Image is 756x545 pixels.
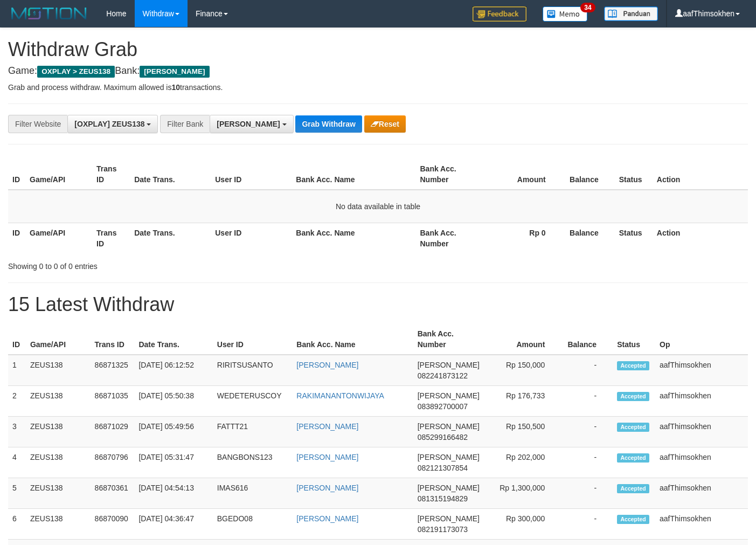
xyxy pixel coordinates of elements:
[655,355,748,386] td: aafThimsokhen
[8,324,26,355] th: ID
[213,386,293,417] td: WEDETERUSCOY
[25,223,92,253] th: Game/API
[484,509,561,540] td: Rp 300,000
[418,525,468,534] span: Copy 082191173073 to clipboard
[562,223,615,253] th: Balance
[418,371,468,380] span: Copy 082241873122 to clipboard
[8,39,748,60] h1: Withdraw Grab
[418,402,468,411] span: Copy 083892700007 to clipboard
[130,223,211,253] th: Date Trans.
[26,417,91,447] td: ZEUS138
[8,355,26,386] td: 1
[213,417,293,447] td: FATTT21
[655,509,748,540] td: aafThimsokhen
[413,324,484,355] th: Bank Acc. Number
[418,391,480,400] span: [PERSON_NAME]
[418,361,480,369] span: [PERSON_NAME]
[26,509,91,540] td: ZEUS138
[653,159,748,190] th: Action
[617,361,649,370] span: Accepted
[483,159,562,190] th: Amount
[213,478,293,509] td: IMAS616
[8,5,90,22] img: MOTION_logo.png
[8,190,748,223] td: No data available in table
[92,223,130,253] th: Trans ID
[655,324,748,355] th: Op
[91,417,135,447] td: 86871029
[418,433,468,441] span: Copy 085299166482 to clipboard
[292,159,415,190] th: Bank Acc. Name
[210,115,293,133] button: [PERSON_NAME]
[211,159,292,190] th: User ID
[8,82,748,93] p: Grab and process withdraw. Maximum allowed is transactions.
[473,6,526,22] img: Feedback.jpg
[26,355,91,386] td: ZEUS138
[561,447,613,478] td: -
[418,484,480,492] span: [PERSON_NAME]
[91,478,135,509] td: 86870361
[561,417,613,447] td: -
[543,6,588,22] img: Button%20Memo.svg
[415,223,482,253] th: Bank Acc. Number
[160,115,210,133] div: Filter Bank
[655,386,748,417] td: aafThimsokhen
[296,514,358,523] a: [PERSON_NAME]
[615,223,653,253] th: Status
[296,422,358,431] a: [PERSON_NAME]
[91,324,135,355] th: Trans ID
[211,223,292,253] th: User ID
[134,447,212,478] td: [DATE] 05:31:47
[292,223,415,253] th: Bank Acc. Name
[418,514,480,523] span: [PERSON_NAME]
[134,478,212,509] td: [DATE] 04:54:13
[25,159,92,190] th: Game/API
[8,223,25,253] th: ID
[91,355,135,386] td: 86871325
[484,478,561,509] td: Rp 1,300,000
[295,115,362,133] button: Grab Withdraw
[74,120,144,128] span: [OXPLAY] ZEUS138
[561,509,613,540] td: -
[653,223,748,253] th: Action
[8,417,26,447] td: 3
[296,391,384,400] a: RAKIMANANTONWIJAYA
[418,453,480,461] span: [PERSON_NAME]
[91,386,135,417] td: 86871035
[484,417,561,447] td: Rp 150,500
[617,423,649,432] span: Accepted
[296,484,358,492] a: [PERSON_NAME]
[213,324,293,355] th: User ID
[617,515,649,524] span: Accepted
[561,478,613,509] td: -
[561,355,613,386] td: -
[655,478,748,509] td: aafThimsokhen
[655,417,748,447] td: aafThimsokhen
[171,83,180,92] strong: 10
[130,159,211,190] th: Date Trans.
[617,453,649,463] span: Accepted
[134,509,212,540] td: [DATE] 04:36:47
[213,355,293,386] td: RIRITSUSANTO
[213,447,293,478] td: BANGBONS123
[8,478,26,509] td: 5
[8,115,67,133] div: Filter Website
[67,115,158,133] button: [OXPLAY] ZEUS138
[484,386,561,417] td: Rp 176,733
[8,447,26,478] td: 4
[91,509,135,540] td: 86870090
[296,361,358,369] a: [PERSON_NAME]
[418,422,480,431] span: [PERSON_NAME]
[26,386,91,417] td: ZEUS138
[415,159,482,190] th: Bank Acc. Number
[561,386,613,417] td: -
[364,115,406,133] button: Reset
[92,159,130,190] th: Trans ID
[561,324,613,355] th: Balance
[8,159,25,190] th: ID
[617,484,649,493] span: Accepted
[292,324,413,355] th: Bank Acc. Name
[134,417,212,447] td: [DATE] 05:49:56
[580,3,595,12] span: 34
[8,257,307,272] div: Showing 0 to 0 of 0 entries
[604,6,658,21] img: panduan.png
